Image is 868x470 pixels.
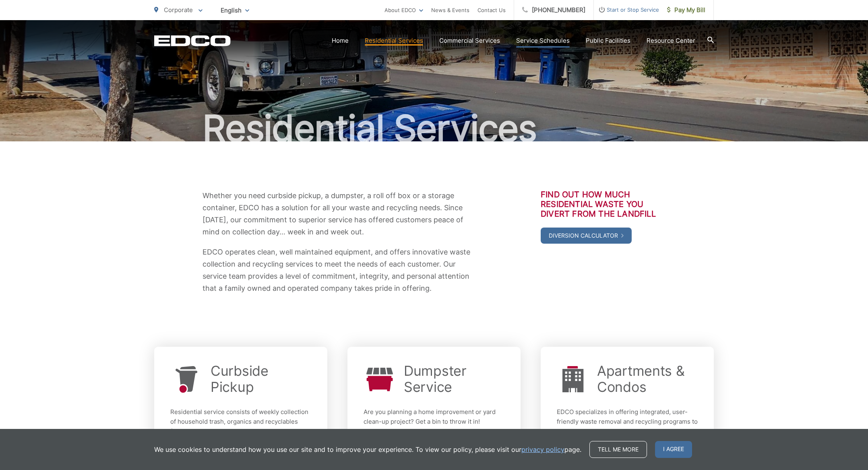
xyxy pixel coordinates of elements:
[655,441,692,458] span: I agree
[170,407,311,436] p: Residential service consists of weekly collection of household trash, organics and recyclables fr...
[439,36,500,46] a: Commercial Services
[203,190,472,238] p: Whether you need curbside pickup, a dumpster, a roll off box or a storage container, EDCO has a s...
[541,190,665,219] h3: Find out how much residential waste you divert from the landfill
[477,5,506,15] a: Contact Us
[154,445,581,454] p: We use cookies to understand how you use our site and to improve your experience. To view our pol...
[521,445,564,454] a: privacy policy
[667,5,705,15] span: Pay My Bill
[589,441,647,458] a: Tell me more
[215,3,255,17] span: English
[404,363,504,395] a: Dumpster Service
[364,407,504,427] p: Are you planning a home improvement or yard clean-up project? Get a bin to throw it in!
[431,5,469,15] a: News & Events
[647,36,695,46] a: Resource Center
[541,228,632,244] a: Diversion Calculator
[154,35,231,46] a: EDCD logo. Return to the homepage.
[597,363,698,395] a: Apartments & Condos
[384,5,423,15] a: About EDCO
[211,363,311,395] a: Curbside Pickup
[586,36,630,46] a: Public Facilities
[516,36,570,46] a: Service Schedules
[365,36,423,46] a: Residential Services
[203,246,472,294] p: EDCO operates clean, well maintained equipment, and offers innovative waste collection and recycl...
[164,6,193,14] span: Corporate
[557,407,698,436] p: EDCO specializes in offering integrated, user-friendly waste removal and recycling programs to se...
[154,108,714,149] h1: Residential Services
[332,36,349,46] a: Home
